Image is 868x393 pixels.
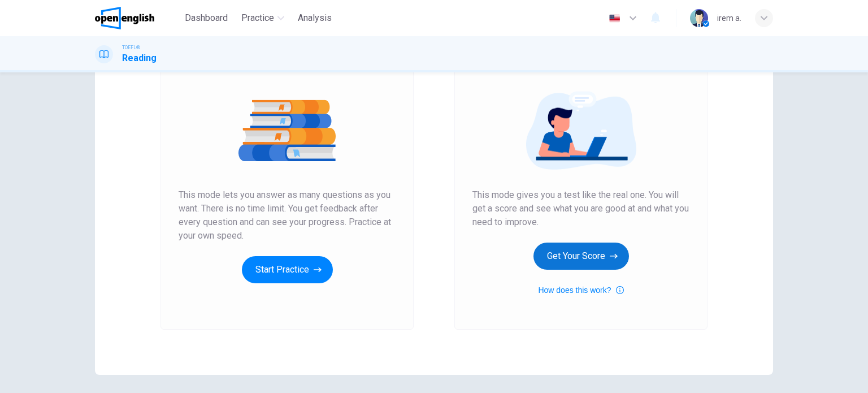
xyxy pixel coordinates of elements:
button: Analysis [293,8,336,28]
button: How does this work? [538,283,623,297]
div: irem a. [717,11,741,25]
button: Dashboard [180,8,232,28]
span: This mode lets you answer as many questions as you want. There is no time limit. You get feedback... [179,188,396,243]
button: Start Practice [242,256,333,283]
button: Get Your Score [533,243,629,270]
img: Profile picture [690,9,708,27]
span: Analysis [298,11,332,25]
span: TOEFL® [122,44,140,51]
span: This mode gives you a test like the real one. You will get a score and see what you are good at a... [472,188,689,229]
h1: Reading [122,51,157,65]
a: OpenEnglish logo [95,7,180,29]
button: Practice [237,8,289,28]
img: en [607,14,622,23]
img: OpenEnglish logo [95,7,154,29]
span: Dashboard [185,11,228,25]
span: Practice [241,11,274,25]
